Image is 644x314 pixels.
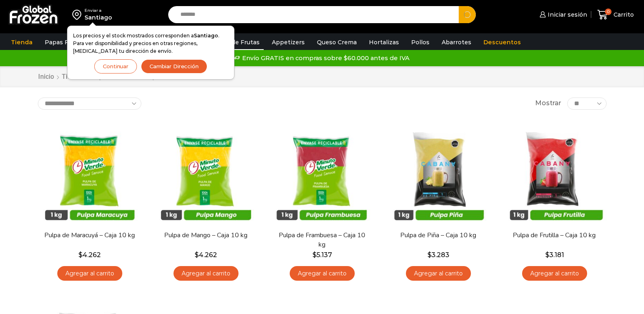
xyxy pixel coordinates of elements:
a: Agregar al carrito: “Pulpa de Frambuesa - Caja 10 kg” [290,266,355,281]
bdi: 5.137 [312,251,332,259]
a: Pulpa de Frutas [209,35,264,50]
strong: Santiago [194,32,218,39]
a: Descuentos [479,35,525,50]
a: Appetizers [268,35,309,50]
span: $ [78,251,82,259]
a: Agregar al carrito: “Pulpa de Piña - Caja 10 kg” [406,266,471,281]
span: 0 [605,9,611,15]
div: Santiago [85,13,112,22]
span: $ [195,251,199,259]
a: Queso Crema [313,35,361,50]
nav: Breadcrumb [38,72,189,82]
a: Pulpa de Frambuesa – Caja 10 kg [275,231,369,249]
a: Agregar al carrito: “Pulpa de Frutilla - Caja 10 kg” [522,266,587,281]
a: Agregar al carrito: “Pulpa de Maracuyá - Caja 10 kg” [57,266,122,281]
bdi: 4.262 [195,251,217,259]
a: Inicio [38,72,54,82]
bdi: 3.181 [545,251,564,259]
select: Pedido de la tienda [38,97,141,110]
img: address-field-icon.svg [72,8,85,22]
span: $ [427,251,432,259]
span: Iniciar sesión [546,11,587,19]
span: Carrito [611,11,634,19]
a: Abarrotes [438,35,475,50]
a: Pulpa de Piña – Caja 10 kg [391,231,485,240]
p: Los precios y el stock mostrados corresponden a . Para ver disponibilidad y precios en otras regi... [73,32,228,55]
a: Tienda [7,35,37,50]
div: Enviar a [85,8,112,13]
a: Hortalizas [365,35,403,50]
button: Continuar [94,59,137,74]
a: Pulpa de Maracuyá – Caja 10 kg [43,231,136,240]
button: Search button [459,6,476,23]
bdi: 3.283 [427,251,449,259]
a: Pulpa de Mango – Caja 10 kg [159,231,252,240]
span: $ [545,251,549,259]
button: Cambiar Dirección [141,59,207,74]
span: Mostrar [535,99,561,108]
a: Agregar al carrito: “Pulpa de Mango - Caja 10 kg” [173,266,239,281]
a: 0 Carrito [595,5,636,24]
a: Iniciar sesión [538,6,587,23]
a: Tienda [61,72,82,82]
a: Papas Fritas [41,35,86,50]
span: $ [312,251,317,259]
a: Pulpa de Frutilla – Caja 10 kg [507,231,601,240]
a: Pollos [407,35,434,50]
bdi: 4.262 [78,251,101,259]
